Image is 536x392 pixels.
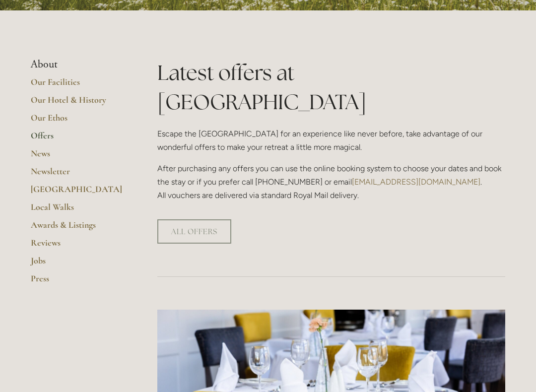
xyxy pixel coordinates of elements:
[31,202,126,220] a: Local Walks
[31,184,126,202] a: [GEOGRAPHIC_DATA]
[157,220,231,244] a: ALL OFFERS
[31,131,126,148] a: Offers
[157,162,505,203] p: After purchasing any offers you can use the online booking system to choose your dates and book t...
[31,256,126,273] a: Jobs
[31,166,126,184] a: Newsletter
[31,113,126,131] a: Our Ethos
[31,59,126,71] li: About
[31,77,126,95] a: Our Facilities
[352,178,480,187] a: [EMAIL_ADDRESS][DOMAIN_NAME]
[157,128,505,154] p: Escape the [GEOGRAPHIC_DATA] for an experience like never before, take advantage of our wonderful...
[31,238,126,256] a: Reviews
[31,220,126,238] a: Awards & Listings
[31,95,126,113] a: Our Hotel & History
[157,59,505,117] h1: Latest offers at [GEOGRAPHIC_DATA]
[31,273,126,291] a: Press
[31,148,126,166] a: News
